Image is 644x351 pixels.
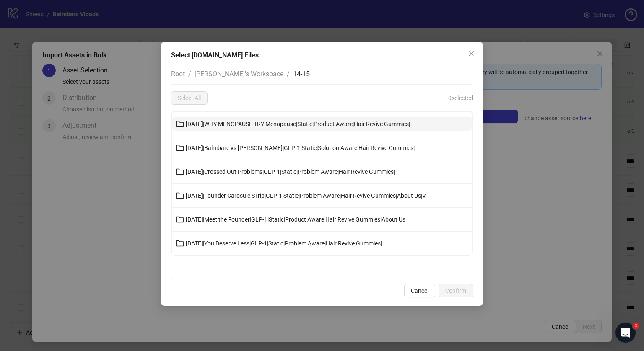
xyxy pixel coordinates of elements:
[448,93,473,103] span: 0 selected
[615,323,636,343] iframe: Intercom live chat
[186,216,405,223] span: [DATE]|Meet the Founder|GLP-1|Static|Product Aware|Hair Revive Gummies|About Us
[411,287,428,294] span: Cancel
[188,69,191,79] li: /
[195,70,283,78] span: [PERSON_NAME]'s Workspace
[172,213,472,226] button: [DATE]|Meet the Founder|GLP-1|Static|Product Aware|Hair Revive Gummies|About Us
[171,70,185,78] span: Root
[186,240,382,247] span: [DATE]|You Deserve Less|GLP-1|Static|Problem Aware|Hair Revive Gummies|
[172,117,472,131] button: [DATE]|WHY MENOPAUSE TRY|Menopause|Static|Product Aware|Hair Revive Gummies|
[186,145,415,151] span: [DATE]|Balmbare vs [PERSON_NAME]|GLP-1|Static|Solution Aware|Hair Revive Gummies|
[186,192,426,199] span: [DATE]|Founder Carosule STrip|GLP-1|Static|Problem Aware|Hair Revive Gummies|About Us|V
[172,237,472,250] button: [DATE]|You Deserve Less|GLP-1|Static|Problem Aware|Hair Revive Gummies|
[633,323,639,329] span: 1
[176,120,184,128] span: folder
[176,191,184,200] span: folder
[172,141,472,155] button: [DATE]|Balmbare vs [PERSON_NAME]|GLP-1|Static|Solution Aware|Hair Revive Gummies|
[186,121,410,127] span: [DATE]|WHY MENOPAUSE TRY|Menopause|Static|Product Aware|Hair Revive Gummies|
[176,144,184,152] span: folder
[293,70,310,78] span: 14-15
[176,239,184,248] span: folder
[171,50,473,60] div: Select [DOMAIN_NAME] Files
[439,284,473,297] button: Confirm
[186,168,395,175] span: [DATE]|Crossed Out Problems|GLP-1|Static|Problem Aware|Hair Revive Gummies|
[468,50,475,57] span: close
[176,168,184,176] span: folder
[172,165,472,178] button: [DATE]|Crossed Out Problems|GLP-1|Static|Problem Aware|Hair Revive Gummies|
[171,91,208,105] button: Select All
[176,215,184,224] span: folder
[287,69,290,79] li: /
[172,189,472,202] button: [DATE]|Founder Carosule STrip|GLP-1|Static|Problem Aware|Hair Revive Gummies|About Us|V
[465,47,478,60] button: Close
[404,284,435,297] button: Cancel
